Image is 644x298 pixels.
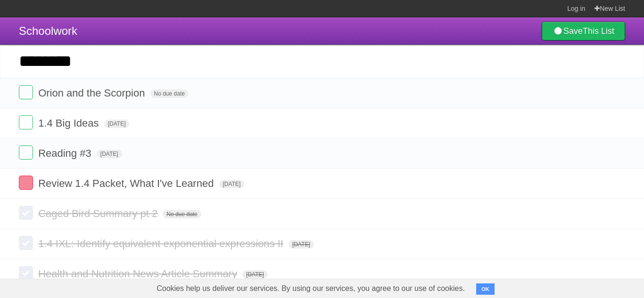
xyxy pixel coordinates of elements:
span: Orion and the Scorpion [38,87,147,99]
span: [DATE] [289,240,314,249]
b: This List [583,26,614,36]
span: 1.4 IXL: Identify equivalent exponential expressions II [38,238,286,250]
span: Schoolwork [19,24,77,37]
span: Caged Bird Summary pt 2 [38,208,160,219]
span: [DATE] [104,120,130,128]
a: SaveThis List [542,22,625,40]
label: Done [19,115,33,129]
label: Done [19,85,33,99]
span: 1.4 Big Ideas [38,117,101,129]
label: Done [19,236,33,250]
button: OK [476,283,495,295]
span: Cookies help us deliver our services. By using our services, you agree to our use of cookies. [147,279,474,298]
span: Health and Nutrition News Article Summary [38,268,239,280]
label: Done [19,145,33,160]
span: Review 1.4 Packet, What I've Learned [38,177,216,189]
label: Done [19,176,33,190]
label: Done [19,206,33,220]
span: No due date [163,210,201,218]
span: [DATE] [219,180,245,188]
span: Reading #3 [38,147,94,159]
span: No due date [150,89,189,98]
label: Done [19,266,33,280]
span: [DATE] [242,270,268,279]
span: [DATE] [97,150,122,158]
